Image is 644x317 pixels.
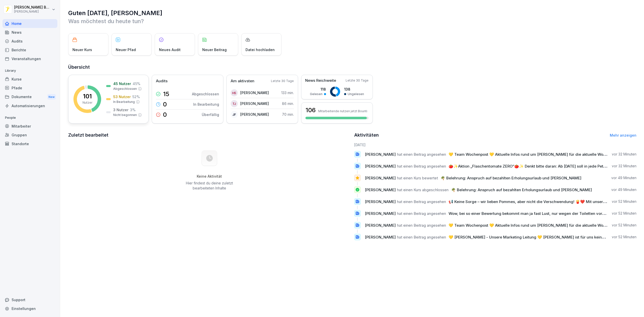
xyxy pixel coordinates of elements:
p: 86 min. [282,101,294,106]
p: In Bearbeitung [113,100,135,104]
p: In Bearbeitung [193,102,219,107]
p: Nicht begonnen [113,113,137,117]
p: People [3,114,57,122]
a: Audits [3,37,57,46]
a: Kurse [3,75,57,84]
p: Am aktivsten [231,78,254,84]
p: vor 32 Minuten [612,152,636,157]
span: hat einen Beitrag angesehen [397,235,446,240]
p: Datei hochladen [246,47,275,52]
span: [PERSON_NAME] [365,199,396,204]
a: Berichte [3,46,57,54]
a: News [3,28,57,37]
p: [PERSON_NAME] [240,90,269,95]
span: hat einen Beitrag angesehen [397,164,446,169]
p: 0 [163,101,167,107]
span: 🌴 Belehrung: Anspruch auf bezahlten Erholungsurlaub und [PERSON_NAME] [440,176,581,180]
p: Neuer Pfad [116,47,136,52]
p: Hier findest du deine zuletzt bearbeiteten Inhalte [184,181,235,191]
a: Veranstaltungen [3,54,57,63]
p: 45 % [133,81,140,86]
p: Abgeschlossen [113,87,137,91]
h2: Aktivitäten [354,132,379,139]
p: 133 min. [281,90,294,95]
p: Neues Audit [159,47,181,52]
h3: 106 [305,106,316,114]
div: JF [231,111,238,118]
span: Wow, bei so einer Bewertung bekommt man ja fast Lust, nur wegen der Toiletten vorbeizukommen. Wer br [449,211,642,216]
p: Abgeschlossen [192,91,219,97]
p: 0 [163,112,167,118]
a: DokumenteNew [3,92,57,102]
a: Home [3,19,57,28]
span: [PERSON_NAME] [365,152,396,157]
div: Support [3,295,57,304]
a: Pfade [3,84,57,92]
a: Mehr anzeigen [610,133,636,137]
span: [PERSON_NAME] [365,176,396,180]
p: 118 [310,87,326,92]
p: 53 Nutzer [113,94,131,99]
a: Mitarbeiter [3,122,57,131]
p: 101 [83,93,92,99]
p: Gelesen [310,92,323,96]
p: 45 Nutzer [113,81,131,86]
h6: [DATE] [354,142,637,147]
span: hat einen Kurs bewertet [397,176,438,180]
p: Letzte 30 Tage [271,79,294,83]
span: [PERSON_NAME] [365,164,396,169]
div: Dokumente [3,92,57,102]
p: [PERSON_NAME] [240,112,269,117]
p: vor 32 Minuten [612,164,636,169]
p: 70 min. [282,112,294,117]
p: [PERSON_NAME] Bogomolec [14,5,51,10]
p: Neuer Kurs [72,47,92,52]
p: vor 49 Minuten [611,175,636,180]
span: [PERSON_NAME] [365,211,396,216]
div: New [47,94,56,100]
h1: Guten [DATE], [PERSON_NAME] [68,9,636,17]
p: Mitarbeitende nutzen jetzt Bounti [318,109,367,113]
p: Was möchtest du heute tun? [68,17,636,25]
span: hat einen Kurs abgeschlossen [397,187,449,192]
p: 138 [344,87,364,92]
div: TJ [231,100,238,107]
a: Automatisierungen [3,101,57,110]
p: vor 52 Minuten [612,199,636,204]
h2: Übersicht [68,64,636,71]
p: Letzte 30 Tage [346,78,369,83]
span: 📢 Keine Sorge – wir lieben Pommes, aber nicht die Verschwendung! 🍟❤️ Mit unserem letzten Beitrag be [449,199,642,204]
h5: Keine Aktivität [184,174,235,179]
span: hat einen Beitrag angesehen [397,152,446,157]
p: 3 Nutzer [113,107,129,112]
p: Library [3,67,57,75]
a: Gruppen [3,131,57,139]
p: 15 [163,91,169,97]
p: [PERSON_NAME] [240,101,269,106]
span: hat einen Beitrag angesehen [397,199,446,204]
h2: Zuletzt bearbeitet [68,132,351,139]
p: Audits [156,78,168,84]
a: Standorte [3,139,57,148]
p: [PERSON_NAME] [14,10,51,13]
p: Ungelesen [348,92,364,96]
p: vor 52 Minuten [612,211,636,216]
p: 3 % [130,107,136,112]
span: 🍅✨Aktion „Flaschentomate ZERO“🍅✨ Denkt bitte daran: Ab [DATE] soll in jede Peter-bringt’s-Bestellung [449,164,643,169]
p: vor 52 Minuten [612,223,636,228]
span: [PERSON_NAME] [365,223,396,228]
a: Einstellungen [3,304,57,313]
span: hat einen Beitrag angesehen [397,211,446,216]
